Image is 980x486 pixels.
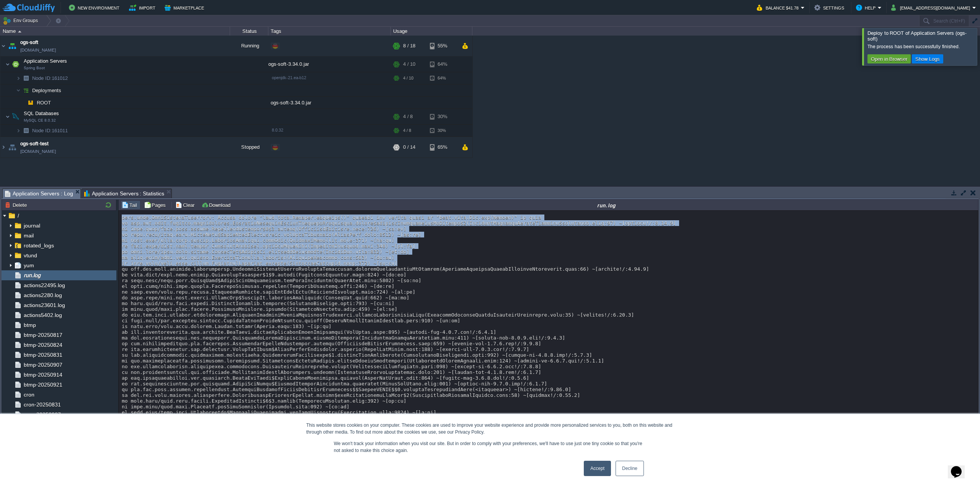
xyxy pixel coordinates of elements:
div: ogs-soft-3.34.0.jar [268,97,391,109]
button: Env Groups [3,15,41,26]
span: 8.0.32 [272,128,283,132]
img: AMDAwAAAACH5BAEAAAAALAAAAAABAAEAAAICRAEAOw== [5,57,10,72]
div: Name [1,27,230,36]
img: AMDAwAAAACH5BAEAAAAALAAAAAABAAEAAAICRAEAOw== [7,36,18,56]
button: [EMAIL_ADDRESS][DOMAIN_NAME] [891,3,972,12]
img: AMDAwAAAACH5BAEAAAAALAAAAAABAAEAAAICRAEAOw== [10,109,21,124]
span: btmp-20250824 [22,341,64,348]
a: actions2280.log [22,292,63,299]
span: Application Servers : Log [5,189,73,198]
a: [DOMAIN_NAME] [20,148,56,155]
a: yum [22,262,35,269]
button: Clear [175,202,197,208]
a: btmp [22,322,37,328]
a: Node ID:161012 [31,75,69,81]
div: 4 / 8 [403,109,413,124]
span: actions23601.log [22,302,66,309]
button: Download [201,202,233,208]
a: actions5402.log [22,312,63,319]
a: cron-20250907 [22,411,62,418]
iframe: chat widget [948,455,972,478]
a: btmp-20250907 [22,361,64,368]
span: SQL Databases [23,110,60,117]
span: Application Servers : Statistics [84,189,165,198]
img: AMDAwAAAACH5BAEAAAAALAAAAAABAAEAAAICRAEAOw== [5,109,10,124]
div: Usage [391,27,472,36]
div: 4 / 8 [403,125,411,137]
a: / [16,212,20,219]
div: The process has been successfully finished. [867,44,975,50]
div: 65% [430,137,455,158]
button: Marketplace [165,3,206,12]
div: Tags [269,27,390,36]
a: run.log [22,272,42,279]
a: journal [22,222,41,229]
div: run.log [236,202,977,208]
a: rotated_logs [22,242,55,249]
span: Node ID: [32,128,52,133]
a: ogs-soft [20,39,38,46]
span: 161011 [31,127,69,134]
button: Balance $41.78 [757,3,801,12]
a: btmp-20250921 [22,381,64,388]
img: AMDAwAAAACH5BAEAAAAALAAAAAABAAEAAAICRAEAOw== [16,125,21,137]
div: 8 / 18 [403,36,415,56]
div: 30% [430,109,455,124]
div: 55% [430,36,455,56]
div: 64% [430,57,455,72]
span: Spring Boot [24,66,45,70]
a: btmp-20250817 [22,332,64,338]
button: Pages [144,202,168,208]
img: AMDAwAAAACH5BAEAAAAALAAAAAABAAEAAAICRAEAOw== [0,36,7,56]
button: Delete [5,202,29,208]
a: mail [22,232,35,239]
button: Help [856,3,878,12]
img: AMDAwAAAACH5BAEAAAAALAAAAAABAAEAAAICRAEAOw== [0,137,7,158]
div: Running [230,36,268,56]
div: 64% [430,72,455,84]
a: btmp-20250914 [22,371,64,378]
a: actions22495.log [22,282,66,289]
img: AMDAwAAAACH5BAEAAAAALAAAAAABAAEAAAICRAEAOw== [21,72,31,84]
p: We won't track your information when you visit our site. But in order to comply with your prefere... [334,440,646,454]
img: CloudJiffy [3,3,55,13]
button: Tail [122,202,139,208]
a: Deployments [31,87,62,94]
a: cron [22,391,36,398]
a: SQL DatabasesMySQL CE 8.0.32 [23,111,60,116]
span: 161012 [31,75,69,81]
div: 4 / 10 [403,57,415,72]
a: cron-20250831 [22,401,62,408]
button: Import [129,3,158,12]
a: Application ServersSpring Boot [23,58,68,64]
div: Status [230,27,268,36]
img: AMDAwAAAACH5BAEAAAAALAAAAAABAAEAAAICRAEAOw== [10,57,21,72]
button: Open in Browser [869,55,910,62]
img: AMDAwAAAACH5BAEAAAAALAAAAAABAAEAAAICRAEAOw== [16,85,21,96]
a: Accept [584,461,611,476]
a: ogs-soft-test [20,140,49,148]
img: AMDAwAAAACH5BAEAAAAALAAAAAABAAEAAAICRAEAOw== [25,97,36,109]
span: ROOT [36,99,52,106]
button: New Environment [69,3,122,12]
div: 30% [430,125,455,137]
span: vtund [22,252,38,259]
img: AMDAwAAAACH5BAEAAAAALAAAAAABAAEAAAICRAEAOw== [21,125,31,137]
